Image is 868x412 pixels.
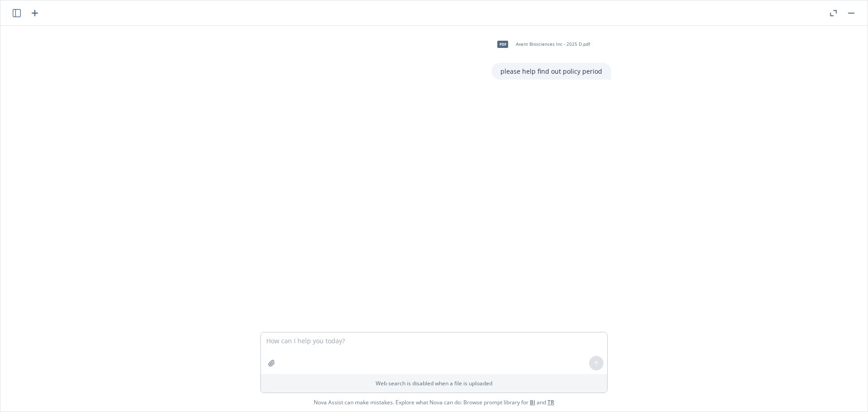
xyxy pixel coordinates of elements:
[491,33,592,56] div: pdfAxent Biosciences Inc - 2025 D.pdf
[266,379,602,387] p: Web search is disabled when a file is uploaded
[530,398,535,406] a: BI
[314,393,554,412] span: Nova Assist can make mistakes. Explore what Nova can do: Browse prompt library for and
[497,41,508,47] span: pdf
[500,66,602,76] p: please help find out policy period
[516,41,590,47] span: Axent Biosciences Inc - 2025 D.pdf
[547,398,554,406] a: TR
